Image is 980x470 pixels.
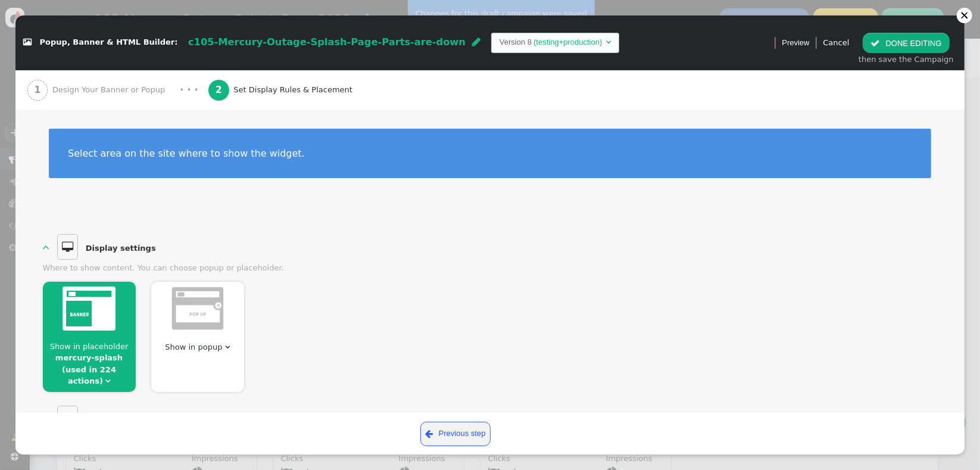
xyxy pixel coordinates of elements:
[870,39,880,48] span: 
[216,85,222,95] b: 2
[500,36,532,48] td: Version 8
[782,33,809,53] a: Preview
[105,377,110,385] span: 
[188,36,466,48] span: c105-Mercury-Outage-Splash-Page-Parts-are-down
[472,37,480,46] span: 
[532,36,604,48] td: (testing+production)
[40,38,178,47] span: Popup, Banner & HTML Builder:
[863,33,949,53] button: DONE EDITING
[782,37,809,49] span: Preview
[225,343,230,351] span: 
[171,287,224,331] img: show_in_popup_dimmed.png
[43,234,161,260] a:   Display settings
[50,342,129,351] span: Show in placeholder
[165,343,222,351] span: Show in popup
[43,413,50,424] span: 
[86,244,156,253] b: Display settings
[57,406,79,432] span: 
[606,38,611,46] span: 
[823,38,849,47] a: Cancel
[233,84,357,96] span: Set Display Rules & Placement
[57,234,79,260] span: 
[43,241,50,253] span: 
[859,54,954,66] div: then save the Campaign
[68,148,912,159] div: Select area on the site where to show the widget.
[180,83,198,98] div: · · ·
[63,287,116,331] img: show_in_container.png
[52,84,170,96] span: Design Your Banner or Popup
[420,422,491,446] a: Previous step
[43,406,176,432] a:   Animation and look
[208,70,377,110] a: 2 Set Display Rules & Placement
[23,39,32,46] span: 
[43,262,938,274] div: Where to show content. You can choose popup or placeholder.
[34,85,40,95] b: 1
[425,427,433,441] span: 
[27,70,208,110] a: 1 Design Your Banner or Popup · · ·
[55,353,123,385] a: mercury-splash (used in 224 actions)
